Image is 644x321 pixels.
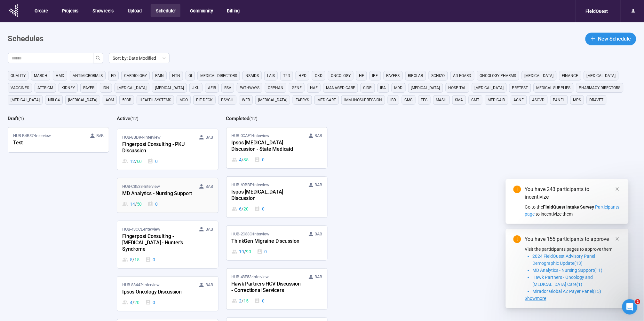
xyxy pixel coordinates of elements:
[533,254,595,266] span: 2024 FieldQuest Advisory Panel Demographic Update(13)
[135,201,137,208] span: /
[61,85,75,91] span: kidney
[436,97,447,103] span: MASH
[227,269,327,310] a: HUB-48F53•Interview BABHawk Partners HCV Discussion - Correctional Servicers2 / 150
[525,73,554,79] span: [MEDICAL_DATA]
[480,73,516,79] span: Oncology Pharms
[296,97,309,103] span: fabrys
[246,248,251,255] span: 90
[242,297,243,304] span: /
[232,182,269,188] span: HUB-69BBE • Interview
[132,299,134,306] span: /
[147,201,158,208] div: 0
[87,4,118,17] button: Showreels
[56,73,64,79] span: HMD
[405,97,413,103] span: CMS
[122,282,159,288] span: HUB-88442 • Interview
[391,97,396,103] span: IBD
[117,221,218,268] a: HUB-43CCE•Interview BABFingerpost Consulting - [MEDICAL_DATA] - Hunter's Syndrome5 / 150
[243,205,249,212] span: 20
[37,85,53,91] span: ATTR-CM
[73,73,103,79] span: antimicrobials
[232,280,302,295] div: Hawk Partners HCV Discussion - Correctional Servicers
[68,97,97,103] span: [MEDICAL_DATA]
[106,97,114,103] span: AOM
[232,274,269,280] span: HUB-48F53 • Interview
[590,97,604,103] span: dravet
[96,56,101,61] span: search
[243,297,249,304] span: 15
[585,33,636,45] button: plusNew Schedule
[205,226,213,233] span: BAB
[615,237,620,241] span: close
[34,73,47,79] span: March
[222,4,244,17] button: Billing
[188,73,192,79] span: GI
[155,85,184,91] span: [MEDICAL_DATA]
[488,97,505,103] span: medicaid
[137,201,142,208] span: 50
[344,97,382,103] span: immunosupression
[331,73,351,79] span: Oncology
[117,178,218,213] a: HUB-C8533•Interview BABMD Analytics - Nursing Support14 / 500
[543,204,594,210] strong: FieldQuest Intake Survey
[298,73,306,79] span: HPD
[232,231,269,237] span: HUB-2C33C • Interview
[622,299,638,315] iframe: Intercom live chat
[130,116,139,121] span: ( 12 )
[525,186,621,201] div: You have 243 participants to incentivize
[268,85,283,91] span: orphan
[172,73,180,79] span: HTN
[8,127,109,152] a: HUB-B4B37•Interview BABTest
[124,73,147,79] span: Cardiology
[516,259,644,304] iframe: Intercom notifications message
[29,4,52,17] button: Create
[363,85,372,91] span: CIDP
[380,85,386,91] span: IRA
[113,53,166,63] span: Sort by: Date Modified
[227,127,327,168] a: HUB-0CAE1•Interview BABIpsos [MEDICAL_DATA] Discussion - State Medicaid4 / 350
[122,256,139,263] div: 5
[408,73,423,79] span: Bipolar
[453,73,472,79] span: Ad Board
[134,299,139,306] span: 20
[122,201,142,208] div: 14
[587,73,616,79] span: [MEDICAL_DATA]
[315,133,322,139] span: BAB
[13,139,83,147] div: Test
[122,97,131,103] span: 503B
[244,248,246,255] span: /
[635,299,640,304] span: 2
[326,85,355,91] span: managed care
[122,183,160,190] span: HUB-C8533 • Interview
[11,85,29,91] span: vaccines
[579,85,621,91] span: pharmacy directors
[232,248,251,255] div: 19
[411,85,440,91] span: [MEDICAL_DATA]
[226,116,250,121] h2: Completed
[254,156,265,163] div: 0
[117,129,218,170] a: HUB-8BD94•Interview BABFingerpost Consulting - PKU Discussion12 / 600
[562,73,578,79] span: finance
[513,186,521,193] span: exclamation-circle
[122,226,160,233] span: HUB-43CCE • Interview
[196,97,213,103] span: PIE Deck
[525,203,621,218] div: Go to the to incentivize them
[48,97,60,103] span: NRLC4
[292,85,302,91] span: GENE
[200,73,237,79] span: medical directors
[117,277,218,311] a: HUB-88442•Interview BABIpsos Oncology Discussion4 / 200
[8,116,18,121] h2: Draft
[472,97,480,103] span: CMT
[475,85,504,91] span: [MEDICAL_DATA]
[242,205,243,212] span: /
[615,187,620,191] span: close
[394,85,403,91] span: MDD
[93,53,103,63] button: search
[359,73,364,79] span: HF
[582,5,612,17] div: FieldQuest
[232,156,249,163] div: 4
[151,4,180,17] button: Scheduler
[232,205,249,212] div: 6
[240,85,259,91] span: Pathways
[317,97,336,103] span: medicare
